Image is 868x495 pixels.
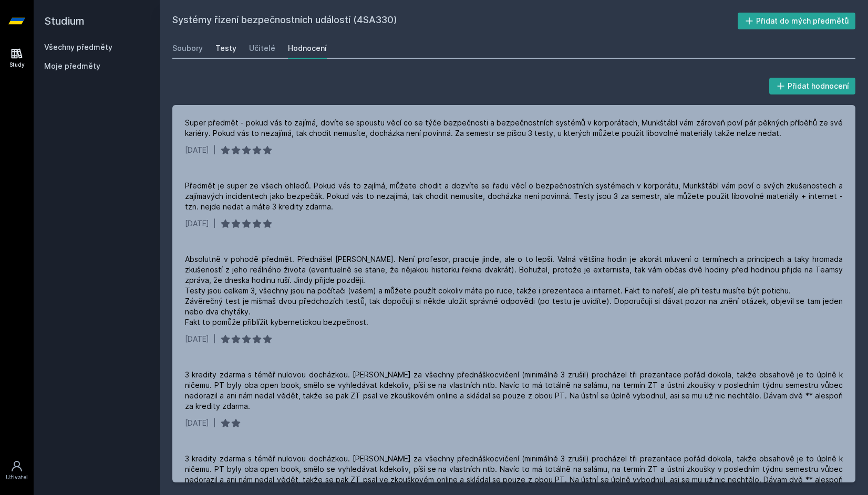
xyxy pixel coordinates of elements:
[738,13,856,29] button: Přidat do mých předmětů
[185,218,209,229] div: [DATE]
[172,13,738,29] h2: Systémy řízení bezpečnostních událostí (4SA330)
[185,370,843,412] div: 3 kredity zdarma s téměř nulovou docházkou. [PERSON_NAME] za všechny přednáškocvičení (minimálně ...
[213,218,216,229] div: |
[215,38,236,59] a: Testy
[172,43,203,54] div: Soubory
[2,42,32,74] a: Study
[769,78,856,94] button: Přidat hodnocení
[213,145,216,155] div: |
[249,43,275,54] div: Učitelé
[44,43,112,51] a: Všechny předměty
[6,473,28,481] div: Uživatel
[249,38,275,59] a: Učitelé
[185,334,209,344] div: [DATE]
[185,418,209,428] div: [DATE]
[172,38,203,59] a: Soubory
[215,43,236,54] div: Testy
[44,61,100,71] span: Moje předměty
[2,455,32,487] a: Uživatel
[185,145,209,155] div: [DATE]
[185,118,843,139] div: Super předmět - pokud vás to zajímá, dovíte se spoustu věcí co se týče bezpečnosti a bezpečnostní...
[288,38,327,59] a: Hodnocení
[213,334,216,344] div: |
[213,418,216,428] div: |
[288,43,327,54] div: Hodnocení
[185,181,843,212] div: Předmět je super ze všech ohledů. Pokud vás to zajímá, můžete chodit a dozvíte se řadu věcí o bez...
[9,61,25,69] div: Study
[185,254,843,328] div: Absolutně v pohodě předmět. Přednášel [PERSON_NAME]. Není profesor, pracuje jinde, ale o to lepší...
